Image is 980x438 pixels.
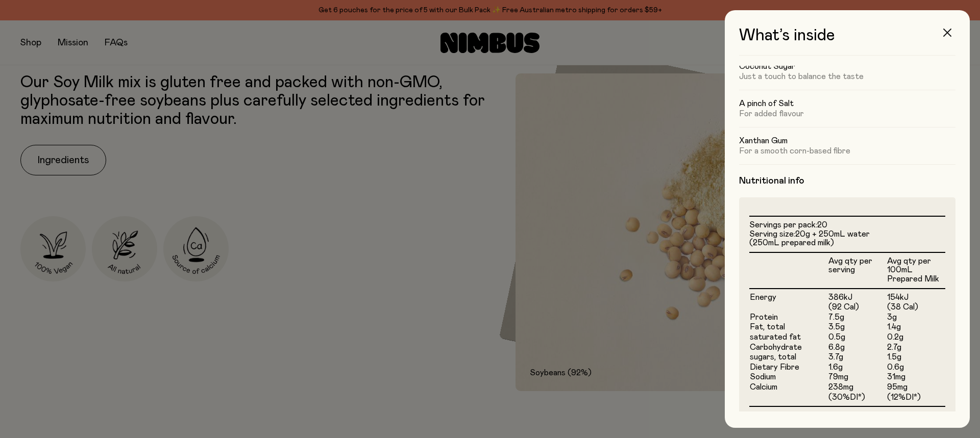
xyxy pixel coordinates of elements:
[739,136,955,146] h5: Xanthan Gum
[750,353,796,361] span: sugars, total
[887,372,945,382] td: 31mg
[887,289,945,303] td: 154kJ
[887,252,945,289] th: Avg qty per 100mL Prepared Milk
[749,230,870,247] span: 20g + 250mL water (250mL prepared milk)
[828,372,887,382] td: 79mg
[817,221,827,229] span: 20
[828,322,887,332] td: 3.5g
[828,363,887,373] td: 1.6g
[828,352,887,363] td: 3.7g
[739,109,955,119] p: For added flavour
[750,373,776,381] span: Sodium
[739,71,955,82] p: Just a touch to balance the taste
[828,302,887,313] td: (92 Cal)
[750,323,785,331] span: Fat, total
[750,343,802,351] span: Carbohydrate
[739,146,955,156] p: For a smooth corn-based fibre
[750,383,777,391] span: Calcium
[749,221,945,230] li: Servings per pack:
[887,313,945,323] td: 3g
[887,322,945,332] td: 1.4g
[887,302,945,313] td: (38 Cal)
[887,332,945,343] td: 0.2g
[887,393,945,406] td: (12%DI*)
[750,333,801,341] span: saturated fat
[739,175,955,187] h4: Nutritional info
[750,363,799,371] span: Dietary Fibre
[739,98,955,109] h5: A pinch of Salt
[739,61,955,71] h5: Coconut Sugar
[828,332,887,343] td: 0.5g
[828,393,887,406] td: (30%DI*)
[828,313,887,323] td: 7.5g
[750,313,778,321] span: Protein
[750,293,776,301] span: Energy
[749,230,945,248] li: Serving size:
[739,27,955,56] h3: What’s inside
[887,352,945,363] td: 1.5g
[828,382,887,393] td: 238mg
[828,289,887,303] td: 386kJ
[887,382,945,393] td: 95mg
[828,343,887,353] td: 6.8g
[887,343,945,353] td: 2.7g
[887,363,945,373] td: 0.6g
[828,252,887,289] th: Avg qty per serving
[749,411,945,429] p: * Percentage daily intakes are based on an average adult diet of 8700kJ.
